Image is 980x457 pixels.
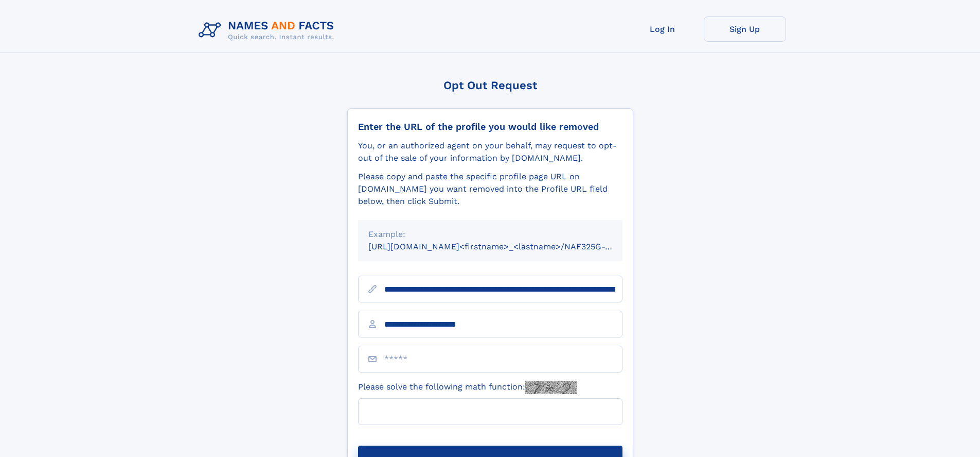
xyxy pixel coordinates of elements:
[358,381,577,394] label: Please solve the following math function:
[358,121,622,132] div: Enter the URL of the profile you would like removed
[194,16,343,44] img: Logo Names and Facts
[621,16,704,42] a: Log In
[358,140,622,164] div: You, or an authorized agent on your behalf, may request to opt-out of the sale of your informatio...
[358,171,622,208] div: Please copy and paste the specific profile page URL on [DOMAIN_NAME] you want removed into the Pr...
[368,242,642,251] small: [URL][DOMAIN_NAME]<firstname>_<lastname>/NAF325G-xxxxxxxx
[347,79,633,92] div: Opt Out Request
[704,16,786,42] a: Sign Up
[368,228,612,241] div: Example:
